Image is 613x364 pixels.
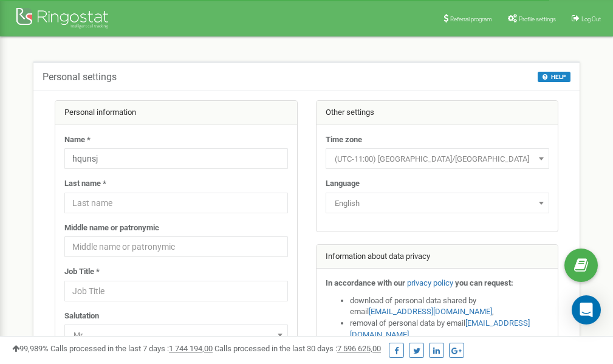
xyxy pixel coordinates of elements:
span: (UTC-11:00) Pacific/Midway [326,148,549,169]
label: Job Title * [64,266,100,278]
strong: you can request: [455,278,513,287]
input: Name [64,148,288,169]
div: Open Intercom Messenger [572,295,601,325]
span: (UTC-11:00) Pacific/Midway [330,151,545,168]
input: Middle name or patronymic [64,236,288,257]
span: Mr. [64,325,288,345]
label: Middle name or patronymic [64,222,159,234]
span: English [330,195,545,212]
div: Information about data privacy [317,245,558,269]
span: Calls processed in the last 30 days : [214,344,381,353]
strong: In accordance with our [326,278,405,287]
span: Mr. [69,327,284,344]
button: HELP [538,72,570,82]
li: removal of personal data by email , [350,318,549,340]
h5: Personal settings [43,72,117,83]
a: privacy policy [407,278,453,287]
span: Calls processed in the last 7 days : [50,344,213,353]
label: Language [326,178,360,190]
u: 1 744 194,00 [169,344,213,353]
li: download of personal data shared by email , [350,295,549,318]
label: Last name * [64,178,106,190]
div: Other settings [317,101,558,125]
label: Name * [64,134,91,146]
label: Salutation [64,311,99,322]
span: Referral program [450,16,492,22]
a: [EMAIL_ADDRESS][DOMAIN_NAME] [369,307,492,316]
span: English [326,193,549,213]
span: 99,989% [12,344,49,353]
input: Job Title [64,281,288,301]
input: Last name [64,193,288,213]
u: 7 596 625,00 [337,344,381,353]
span: Log Out [581,16,601,22]
label: Time zone [326,134,362,146]
div: Personal information [55,101,297,125]
span: Profile settings [519,16,556,22]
